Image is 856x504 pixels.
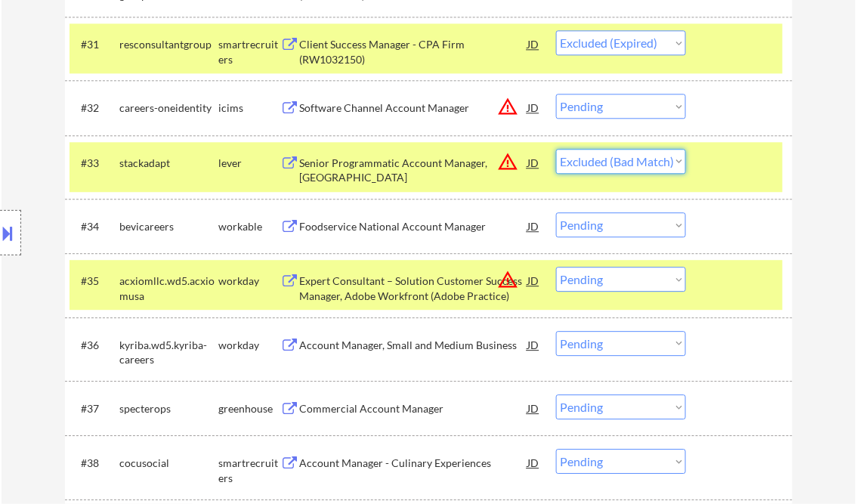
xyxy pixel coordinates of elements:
[527,212,542,240] div: JD
[498,269,519,290] button: warning_amber
[300,100,528,116] div: Software Channel Account Manager
[527,331,542,358] div: JD
[527,94,542,121] div: JD
[120,37,219,52] div: resconsultantgroup
[300,338,528,353] div: Account Manager, Small and Medium Business
[527,394,542,422] div: JD
[82,401,108,416] div: #37
[120,401,219,416] div: specterops
[219,456,281,485] div: smartrecruiters
[120,456,219,471] div: cocusocial
[498,96,519,117] button: warning_amber
[219,37,281,66] div: smartrecruiters
[300,37,528,66] div: Client Success Manager - CPA Firm (RW1032150)
[300,156,528,185] div: Senior Programmatic Account Manager, [GEOGRAPHIC_DATA]
[219,401,281,416] div: greenhouse
[300,219,528,234] div: Foodservice National Account Manager
[527,267,542,294] div: JD
[498,151,519,172] button: warning_amber
[527,149,542,176] div: JD
[82,37,108,52] div: #31
[300,401,528,416] div: Commercial Account Manager
[300,456,528,471] div: Account Manager - Culinary Experiences
[527,30,542,57] div: JD
[300,274,528,303] div: Expert Consultant – Solution Customer Success Manager, Adobe Workfront (Adobe Practice)
[527,449,542,476] div: JD
[82,456,108,471] div: #38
